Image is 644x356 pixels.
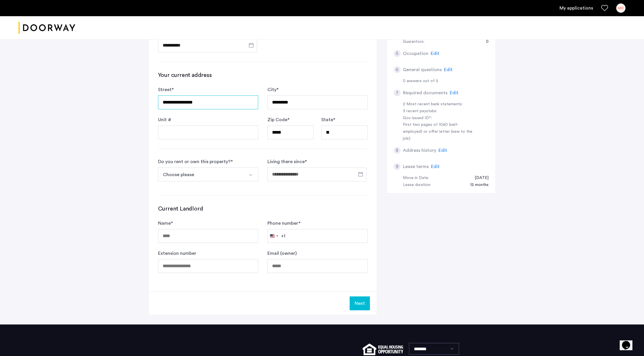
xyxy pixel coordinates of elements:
label: Extension number [158,250,196,257]
div: 9 [394,163,401,170]
div: +1 [281,233,285,239]
h5: Lease terms [403,163,429,170]
div: 12 months [464,182,489,189]
span: Edit [450,91,458,95]
div: Do you rent or own this property? * [158,158,233,165]
h5: General questions [403,66,442,73]
img: arrow [248,173,253,177]
div: Move in Date: [403,175,429,182]
label: Zip Code * [267,116,289,123]
button: Select option [244,167,258,181]
img: logo [19,17,75,39]
img: equal-housing.png [363,344,403,355]
div: 2 Most recent bank statements: [403,101,476,108]
div: Guarantors: [403,38,424,45]
span: Edit [431,51,439,56]
h5: Address history [403,147,436,154]
div: MC [616,3,625,13]
h3: Current Landlord [158,205,368,213]
a: Cazamio logo [19,17,75,39]
label: Name * [158,220,173,227]
div: Gov issued ID*: [403,115,476,122]
a: My application [559,5,593,12]
label: Unit # [158,116,171,123]
button: Open calendar [357,171,364,178]
button: Select option [158,167,245,181]
label: Email (owner) [267,250,297,257]
div: 09/30/2025 [469,175,489,182]
h5: Occupation [403,50,428,57]
div: 0 answers out of 5 [403,78,489,85]
h5: Required documents [403,89,447,96]
div: Lease duration: [403,182,431,189]
iframe: chat widget [620,333,638,350]
span: Edit [431,164,440,169]
label: Street * [158,86,174,93]
button: Next [350,296,370,310]
button: Open calendar [248,42,255,49]
a: Favorites [601,5,608,12]
div: 6 [394,66,401,73]
label: Living there since * [267,158,307,165]
span: Edit [444,67,453,72]
label: State * [321,116,335,123]
div: First two pages of 1040 (self-employed) or offer letter (new to the job): [403,121,476,142]
h3: Your current address [158,71,368,79]
div: 7 [394,89,401,96]
div: 3 recent paystubs: [403,108,476,115]
div: 5 [394,50,401,57]
select: Language select [409,343,459,355]
div: 0 [480,38,489,45]
label: City * [267,86,278,93]
span: Edit [438,148,447,153]
label: Phone number * [267,220,300,227]
button: Selected country [268,229,285,243]
div: 8 [394,147,401,154]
